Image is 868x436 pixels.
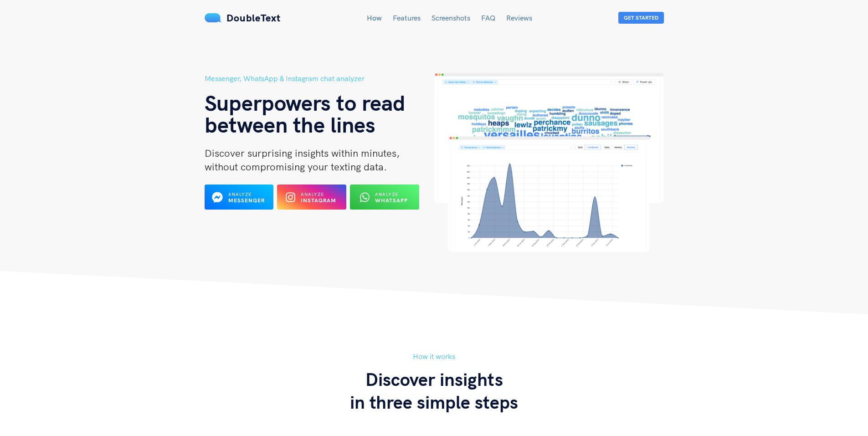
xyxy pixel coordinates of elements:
h3: Discover insights in three simple steps [205,368,664,413]
span: Discover surprising insights within minutes, [205,147,400,159]
span: Analyze [301,191,324,197]
span: without compromising your texting data. [205,160,387,173]
img: hero [434,73,664,252]
button: Get Started [618,12,664,24]
h5: Messenger, WhatsApp & Instagram chat analyzer [205,73,434,84]
span: Analyze [228,191,252,197]
b: Messenger [228,197,265,204]
a: Screenshots [431,13,470,22]
a: Analyze Messenger [205,196,274,205]
a: Analyze Instagram [277,196,346,205]
button: Analyze WhatsApp [350,185,419,210]
span: Superpowers to read [205,89,406,116]
b: WhatsApp [375,197,408,204]
span: DoubleText [226,11,281,24]
a: How [367,13,382,22]
a: DoubleText [205,11,281,24]
button: Analyze Instagram [277,185,346,210]
h5: How it works [205,351,664,362]
img: mS3x8y1f88AAAAABJRU5ErkJggg== [205,13,222,22]
button: Analyze Messenger [205,185,274,210]
b: Instagram [301,197,336,204]
span: Analyze [375,191,398,197]
a: FAQ [481,13,495,22]
a: Features [393,13,421,22]
a: Analyze WhatsApp [350,196,419,205]
span: between the lines [205,111,375,138]
a: Reviews [506,13,532,22]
